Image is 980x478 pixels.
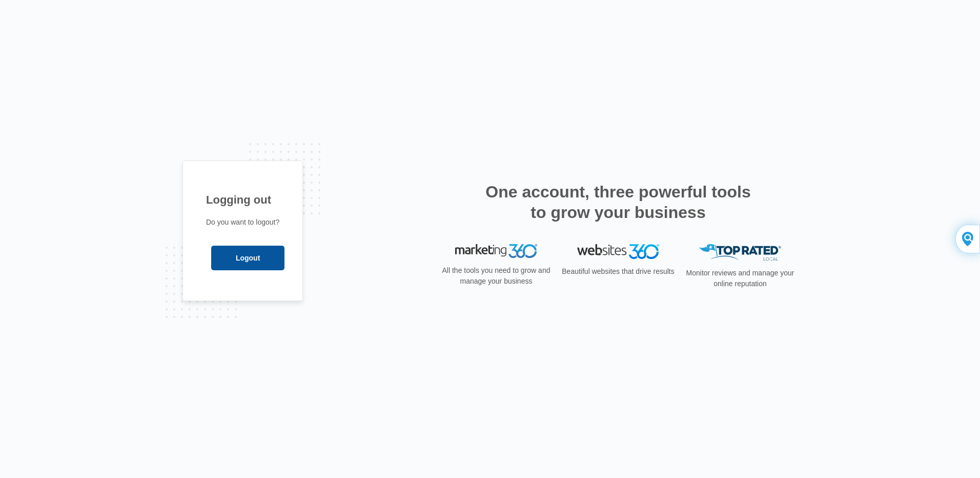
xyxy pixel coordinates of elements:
p: Monitor reviews and manage your online reputation [683,268,798,289]
p: Beautiful websites that drive results [561,266,676,277]
input: Logout [211,246,284,270]
p: Do you want to logout? [206,217,279,228]
p: All the tools you need to grow and manage your business [439,265,554,287]
img: Top Rated Local [699,244,781,261]
h1: Logging out [206,191,279,208]
img: Websites 360 [577,244,659,259]
h2: One account, three powerful tools to grow your business [482,182,754,223]
img: Marketing 360 [455,244,537,258]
